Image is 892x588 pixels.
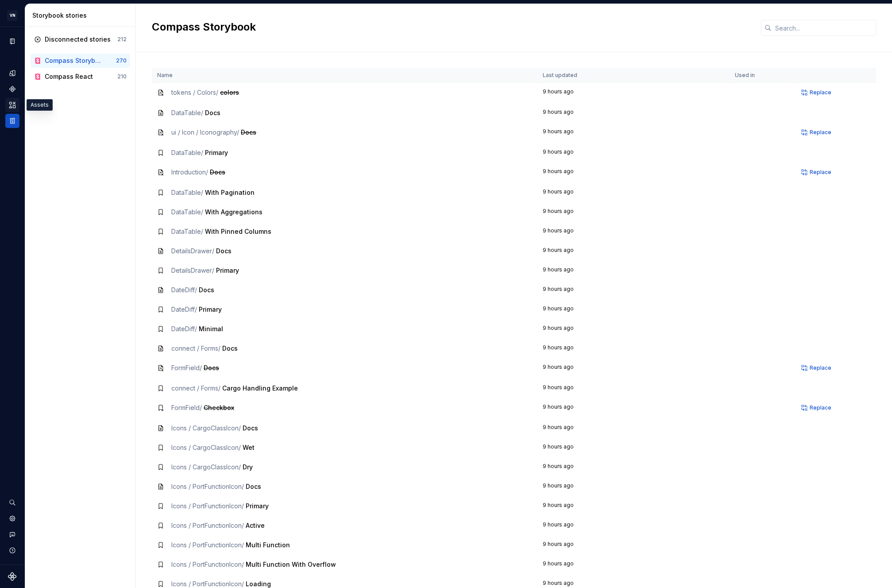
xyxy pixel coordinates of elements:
div: Compass Storybook [45,56,102,65]
span: Icons / PortFunctionIcon / [171,561,244,568]
span: Introduction / [171,168,208,176]
div: Contact support [5,527,19,542]
span: Docs [243,424,258,432]
span: Docs [241,128,256,136]
span: Primary [246,502,269,510]
a: Documentation [5,34,19,48]
span: DataTable / [171,189,203,196]
span: connect / Forms / [171,344,220,352]
td: 9 hours ago [537,241,730,261]
span: DateDiff / [171,286,197,294]
td: 9 hours ago [537,280,730,300]
span: DataTable / [171,149,203,156]
span: With Aggregations [205,208,263,216]
td: 9 hours ago [537,162,730,183]
span: DetailsDrawer / [171,267,214,274]
button: Replace [799,166,835,178]
td: 9 hours ago [537,516,730,535]
span: Icons / CargoClassIcon / [171,444,241,451]
div: Disconnected stories [45,35,111,44]
button: Replace [799,362,835,374]
h2: Compass Storybook [152,20,750,34]
td: 9 hours ago [537,477,730,496]
span: Icons / PortFunctionIcon / [171,522,244,529]
span: colors [220,89,239,96]
span: Docs [199,286,214,294]
span: Docs [216,247,232,255]
span: Docs [246,483,261,490]
span: Wet [243,444,255,451]
td: 9 hours ago [537,123,730,143]
div: 212 [117,36,127,43]
span: Docs [204,364,219,371]
td: 9 hours ago [537,358,730,379]
td: 9 hours ago [537,143,730,162]
button: Replace [799,126,835,139]
td: 9 hours ago [537,535,730,555]
a: Storybook stories [5,114,19,128]
th: Name [152,68,537,83]
span: Icons / PortFunctionIcon / [171,541,244,549]
span: connect / Forms / [171,384,220,392]
td: 9 hours ago [537,398,730,418]
td: 9 hours ago [537,202,730,222]
td: 9 hours ago [537,379,730,398]
td: 9 hours ago [537,339,730,358]
th: Last updated [537,68,730,83]
a: Settings [5,511,19,526]
div: Assets [27,99,53,111]
span: tokens / Colors / [171,89,218,96]
span: Multi Function With Overflow [246,561,336,568]
span: Icons / PortFunctionIcon / [171,502,244,510]
a: Assets [5,98,19,112]
span: Active [246,522,265,529]
td: 9 hours ago [537,319,730,339]
span: With Pinned Columns [205,228,271,235]
a: Components [5,82,19,96]
div: Design tokens [5,66,19,80]
span: Primary [199,306,222,313]
td: 9 hours ago [537,555,730,574]
td: 9 hours ago [537,418,730,438]
span: ui / Icon / Iconography / [171,128,239,136]
td: 9 hours ago [537,103,730,123]
a: Compass React210 [31,70,130,84]
button: VN [2,6,23,25]
span: Primary [216,267,239,274]
span: With Pagination [205,189,255,196]
input: Search... [772,20,876,36]
a: Compass Storybook270 [31,54,130,68]
td: 9 hours ago [537,457,730,477]
span: Docs [205,109,220,116]
span: DetailsDrawer / [171,247,214,255]
span: Dry [243,463,253,471]
td: 9 hours ago [537,222,730,241]
span: Replace [810,89,831,96]
span: Icons / PortFunctionIcon / [171,580,244,588]
span: FormField / [171,364,202,371]
span: Icons / CargoClassIcon / [171,463,241,471]
span: Icons / CargoClassIcon / [171,424,241,432]
svg: Supernova Logo [8,572,17,581]
span: Replace [810,129,831,136]
span: FormField / [171,404,202,411]
span: Icons / PortFunctionIcon / [171,483,244,490]
span: DataTable / [171,208,203,216]
span: Docs [210,168,225,176]
td: 9 hours ago [537,300,730,319]
div: 210 [117,73,127,80]
span: Checkbox [204,404,234,411]
a: Disconnected stories212 [31,32,130,46]
div: 270 [116,57,127,64]
td: 9 hours ago [537,496,730,516]
div: Storybook stories [32,11,132,20]
span: DataTable / [171,228,203,235]
div: VN [7,10,18,21]
span: Replace [810,169,831,176]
